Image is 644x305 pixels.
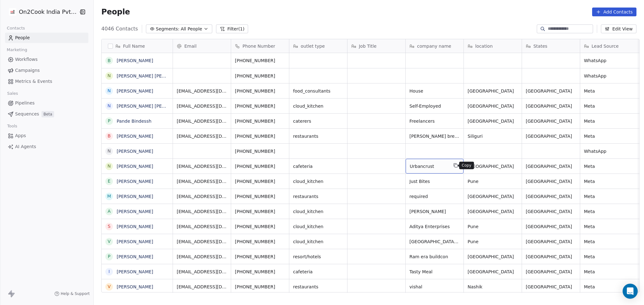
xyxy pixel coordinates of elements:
span: Meta [584,133,634,139]
a: [PERSON_NAME] [117,58,153,63]
span: location [475,43,493,49]
span: [GEOGRAPHIC_DATA] [526,238,576,245]
a: Apps [5,131,88,141]
span: [PHONE_NUMBER] [235,163,285,169]
img: on2cook%20logo-04%20copy.jpg [9,8,16,16]
span: Meta [584,254,634,260]
span: [GEOGRAPHIC_DATA] [526,284,576,290]
div: Phone Number [231,39,289,53]
span: Tools [4,121,20,131]
div: N [108,72,111,79]
span: [PHONE_NUMBER] [235,88,285,94]
span: [EMAIL_ADDRESS][DOMAIN_NAME] [177,133,227,139]
span: [EMAIL_ADDRESS][DOMAIN_NAME] [177,118,227,124]
span: Ram era buildcon [409,254,460,260]
span: [GEOGRAPHIC_DATA] [526,103,576,109]
div: outlet type [289,39,347,53]
span: [GEOGRAPHIC_DATA] [468,193,518,200]
span: restaurants [293,193,343,200]
a: [PERSON_NAME] [117,164,153,169]
button: On2Cook India Pvt. Ltd. [8,7,74,17]
span: Self-Employed [409,103,460,109]
a: [PERSON_NAME] [PERSON_NAME] [117,104,191,109]
span: Meta [584,269,634,275]
span: People [15,35,30,41]
span: WhatsApp [584,148,634,154]
span: WhatsApp [584,73,634,79]
span: Sales [4,89,21,98]
a: Pande Bindessh [117,119,152,124]
span: Just Bites [409,178,460,185]
div: States [522,39,580,53]
span: cloud_kitchen [293,178,343,185]
span: Meta [584,163,634,169]
span: [GEOGRAPHIC_DATA] [526,88,576,94]
span: Job Title [359,43,376,49]
span: [GEOGRAPHIC_DATA] [526,163,576,169]
span: [PERSON_NAME] breeding farm Siliguri [409,133,460,139]
div: N [108,103,111,109]
span: Pune [468,178,518,185]
a: [PERSON_NAME] [PERSON_NAME] [117,73,191,78]
div: P [108,253,110,260]
div: N [108,88,111,94]
span: [EMAIL_ADDRESS][DOMAIN_NAME] [177,163,227,169]
span: restaurants [293,133,343,139]
span: Phone Number [242,43,275,49]
div: P [108,118,110,124]
span: Meta [584,88,634,94]
span: [GEOGRAPHIC_DATA] [526,133,576,139]
span: [GEOGRAPHIC_DATA] [468,103,518,109]
span: [GEOGRAPHIC_DATA] [468,208,518,215]
a: [PERSON_NAME] [117,239,153,244]
span: [GEOGRAPHIC_DATA] [526,254,576,260]
span: Help & Support [61,291,90,296]
span: Freelancers [409,118,460,124]
span: cafeteria [293,269,343,275]
span: [PHONE_NUMBER] [235,223,285,230]
span: restaurants [293,284,343,290]
span: States [533,43,547,49]
span: House [409,88,460,94]
span: [GEOGRAPHIC_DATA] [526,208,576,215]
span: Meta [584,118,634,124]
span: [GEOGRAPHIC_DATA] [526,223,576,230]
span: Meta [584,193,634,200]
span: Campaigns [15,67,40,74]
span: On2Cook India Pvt. Ltd. [19,8,77,16]
a: [PERSON_NAME] [117,254,153,259]
div: Lead Source [580,39,638,53]
span: Pune [468,238,518,245]
div: Full Name [102,39,173,53]
div: B [108,133,111,139]
span: Aditya Enterprises [409,223,460,230]
span: WhatsApp [584,57,634,64]
a: [PERSON_NAME] [117,149,153,154]
span: Meta [584,208,634,215]
div: B [108,57,111,64]
a: [PERSON_NAME] [117,179,153,184]
div: N [108,148,111,154]
span: [GEOGRAPHIC_DATA] [468,88,518,94]
span: [EMAIL_ADDRESS][DOMAIN_NAME] [177,238,227,245]
span: Lead Source [591,43,619,49]
span: Beta [42,111,54,117]
span: [PHONE_NUMBER] [235,208,285,215]
div: Job Title [347,39,405,53]
div: S [108,223,111,230]
a: [PERSON_NAME] [117,269,153,274]
span: Nashik [468,284,518,290]
a: Campaigns [5,65,88,76]
span: [PHONE_NUMBER] [235,57,285,64]
span: [PHONE_NUMBER] [235,103,285,109]
span: [GEOGRAPHIC_DATA], [GEOGRAPHIC_DATA] [409,238,460,245]
span: cloud_kitchen [293,238,343,245]
div: grid [102,53,173,293]
span: caterers [293,118,343,124]
a: [PERSON_NAME] [117,209,153,214]
span: Siliguri [468,133,518,139]
span: [EMAIL_ADDRESS][DOMAIN_NAME] [177,208,227,215]
span: [PHONE_NUMBER] [235,254,285,260]
span: [GEOGRAPHIC_DATA] [526,193,576,200]
span: Sequences [15,111,39,117]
